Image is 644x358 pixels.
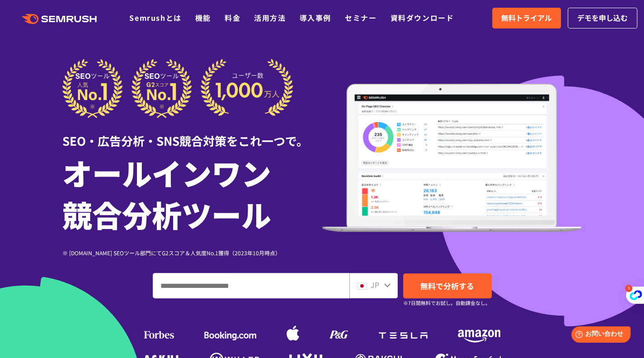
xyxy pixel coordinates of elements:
[420,280,474,291] span: 無料で分析する
[254,12,286,23] a: 活用方法
[300,12,331,23] a: 導入事例
[390,12,454,23] a: 資料ダウンロード
[225,12,240,23] a: 料金
[371,279,379,290] span: JP
[62,118,322,149] div: SEO・広告分析・SNS競合対策をこれ一つで。
[62,248,322,257] div: ※ [DOMAIN_NAME] SEOツール部門にてG2スコア＆人気度No.1獲得（2023年10月時点）
[403,273,492,298] a: 無料で分析する
[195,12,211,23] a: 機能
[129,12,181,23] a: Semrushとは
[577,12,628,24] span: デモを申し込む
[62,152,322,235] h1: オールインワン 競合分析ツール
[564,323,634,348] iframe: Help widget launcher
[403,299,490,307] small: ※7日間無料でお試し。自動課金なし。
[153,273,349,298] input: ドメイン、キーワードまたはURLを入力してください
[492,8,561,29] a: 無料トライアル
[568,8,637,29] a: デモを申し込む
[501,12,552,24] span: 無料トライアル
[345,12,376,23] a: セミナー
